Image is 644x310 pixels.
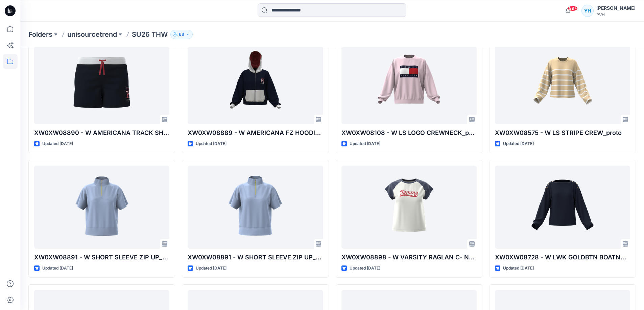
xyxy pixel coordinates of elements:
p: Updated [DATE] [350,265,380,272]
p: XW0XW08728 - W LWK GOLDBTN BOATNK LS SOLIDTEE_proto [495,253,630,262]
p: Updated [DATE] [350,140,380,147]
p: Updated [DATE] [196,265,226,272]
p: XW0XW08889 - W AMERICANA FZ HOODIE_proto [188,128,323,138]
p: Updated [DATE] [503,140,534,147]
a: unisourcetrend [67,30,117,39]
p: XW0XW08890 - W AMERICANA TRACK SHORT_proto [34,128,169,138]
div: YH [581,5,594,17]
p: 68 [179,31,184,38]
p: Updated [DATE] [42,265,73,272]
p: XW0XW08108 - W LS LOGO CREWNECK_proto [341,128,477,138]
p: XW0XW08898 - W VARSITY RAGLAN C- NK SS TEE_proto [341,253,477,262]
p: Updated [DATE] [42,140,73,147]
p: Updated [DATE] [503,265,534,272]
p: Updated [DATE] [196,140,226,147]
p: XW0XW08891 - W SHORT SLEEVE ZIP UP_proto Option 1 [188,253,323,262]
button: 68 [170,30,193,39]
a: XW0XW08890 - W AMERICANA TRACK SHORT_proto [34,41,169,124]
a: XW0XW08108 - W LS LOGO CREWNECK_proto [341,41,477,124]
p: XW0XW08891 - W SHORT SLEEVE ZIP UP_proto Option 2 [34,253,169,262]
a: XW0XW08891 - W SHORT SLEEVE ZIP UP_proto Option 1 [188,166,323,249]
a: XW0XW08898 - W VARSITY RAGLAN C- NK SS TEE_proto [341,166,477,249]
div: PVH [596,12,636,17]
a: XW0XW08575 - W LS STRIPE CREW_proto [495,41,630,124]
a: Folders [28,30,52,39]
span: 99+ [568,6,578,11]
a: XW0XW08889 - W AMERICANA FZ HOODIE_proto [188,41,323,124]
p: SU26 THW [132,30,168,39]
a: XW0XW08728 - W LWK GOLDBTN BOATNK LS SOLIDTEE_proto [495,166,630,249]
div: [PERSON_NAME] [596,4,636,12]
a: XW0XW08891 - W SHORT SLEEVE ZIP UP_proto Option 2 [34,166,169,249]
p: XW0XW08575 - W LS STRIPE CREW_proto [495,128,630,138]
